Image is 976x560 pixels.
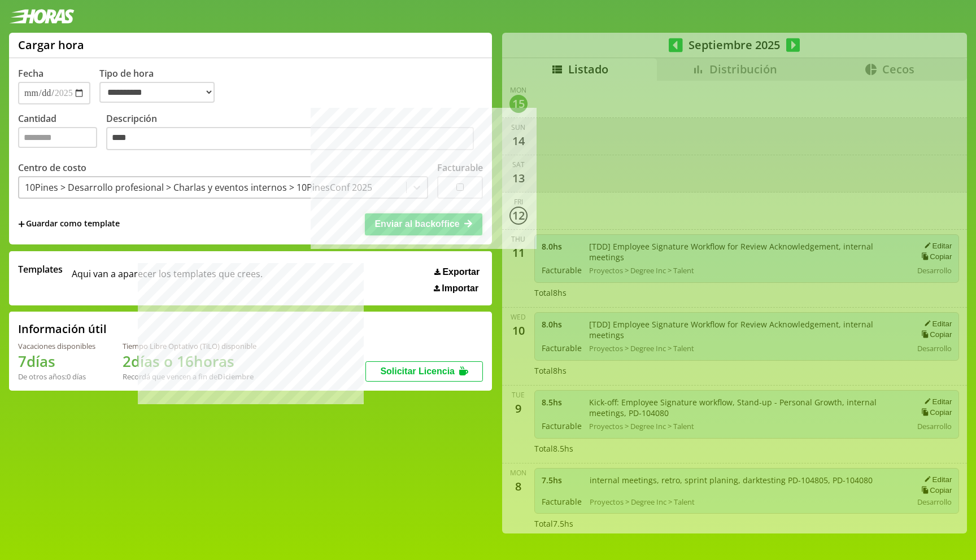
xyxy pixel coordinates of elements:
div: De otros años: 0 días [18,371,95,382]
span: Enviar al backoffice [374,219,459,229]
label: Cantidad [18,112,106,154]
img: logotipo [9,9,75,24]
textarea: Descripción [106,127,474,151]
div: Vacaciones disponibles [18,341,95,351]
button: Solicitar Licencia [365,361,483,382]
b: Diciembre [217,371,254,382]
span: Importar [442,283,478,294]
div: Recordá que vencen a fin de [123,371,256,382]
label: Centro de costo [18,161,86,174]
h1: 7 días [18,351,95,371]
span: Aqui van a aparecer los templates que crees. [72,263,263,294]
span: Templates [18,263,63,275]
h2: Información útil [18,321,107,336]
select: Tipo de hora [99,82,215,103]
h1: Cargar hora [18,37,84,53]
label: Tipo de hora [99,67,224,104]
input: Cantidad [18,127,97,148]
span: Solicitar Licencia [380,366,455,376]
button: Exportar [431,266,483,278]
button: Enviar al backoffice [365,213,482,235]
div: 10Pines > Desarrollo profesional > Charlas y eventos internos > 10PinesConf 2025 [25,181,372,194]
span: Exportar [442,267,480,277]
span: +Guardar como template [18,218,120,230]
label: Descripción [106,112,483,154]
label: Fecha [18,67,43,80]
label: Facturable [437,161,483,174]
div: Tiempo Libre Optativo (TiLO) disponible [123,341,256,351]
h1: 2 días o 16 horas [123,351,256,371]
span: + [18,218,25,230]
